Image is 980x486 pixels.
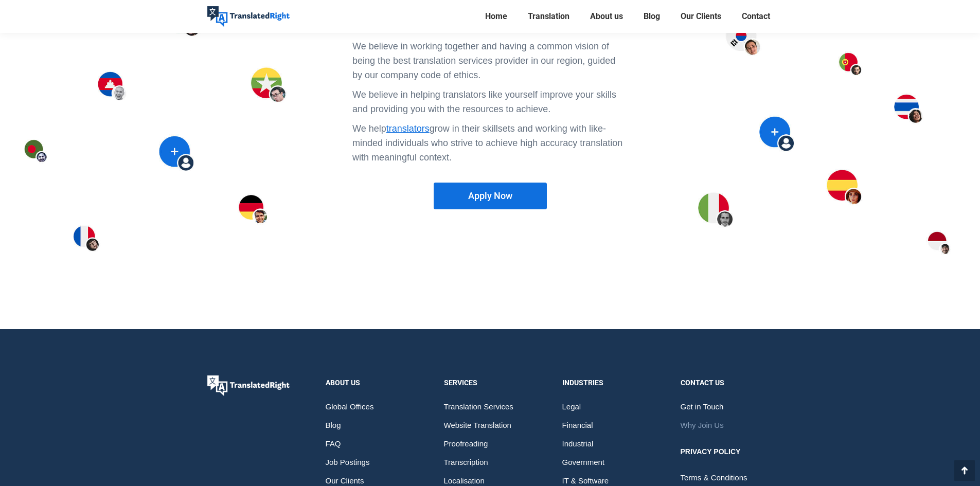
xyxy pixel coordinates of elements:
[326,435,341,453] span: FAQ
[326,453,418,472] a: Job Postings
[352,121,628,165] p: We help grow in their skillsets and working with like-minded individuals who strive to achieve hi...
[444,435,488,453] span: Proofreading
[678,9,724,24] a: Our Clients
[739,9,773,24] a: Contact
[562,375,655,390] div: Industries
[562,398,581,416] span: Legal
[681,416,724,435] span: Why Join Us
[681,375,773,390] div: Contact us
[640,9,663,24] a: Blog
[326,435,418,453] a: FAQ
[644,11,660,22] span: Blog
[444,416,537,435] a: Website Translation
[444,453,537,472] a: Transcription
[587,9,626,24] a: About us
[525,9,573,24] a: Translation
[444,416,511,435] span: Website Translation
[444,398,513,416] span: Translation Services
[326,416,341,435] span: Blog
[562,453,655,472] a: Government
[444,453,488,472] span: Transcription
[485,11,507,22] span: Home
[468,191,512,201] span: Apply Now
[681,416,773,435] a: Why Join Us
[681,398,724,416] span: Get in Touch
[562,416,655,435] a: Financial
[562,416,593,435] span: Financial
[326,375,418,390] div: About Us
[434,183,547,209] a: Apply Now
[482,9,510,24] a: Home
[326,416,418,435] a: Blog
[528,11,569,22] span: Translation
[681,11,721,22] span: Our Clients
[444,375,537,390] div: Services
[742,11,770,22] span: Contact
[444,435,537,453] a: Proofreading
[326,453,370,472] span: Job Postings
[444,398,537,416] a: Translation Services
[326,398,374,416] span: Global Offices
[562,435,655,453] a: Industrial
[562,398,655,416] a: Legal
[207,6,290,27] img: Translated Right
[352,39,628,82] p: We believe in working together and having a common vision of being the best translation services ...
[386,123,430,134] a: translators
[590,11,623,22] span: About us
[562,435,594,453] span: Industrial
[352,87,628,116] p: We believe in helping translators like yourself improve your skills and providing you with the re...
[562,453,605,472] span: Government
[326,398,418,416] a: Global Offices
[681,398,773,416] a: Get in Touch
